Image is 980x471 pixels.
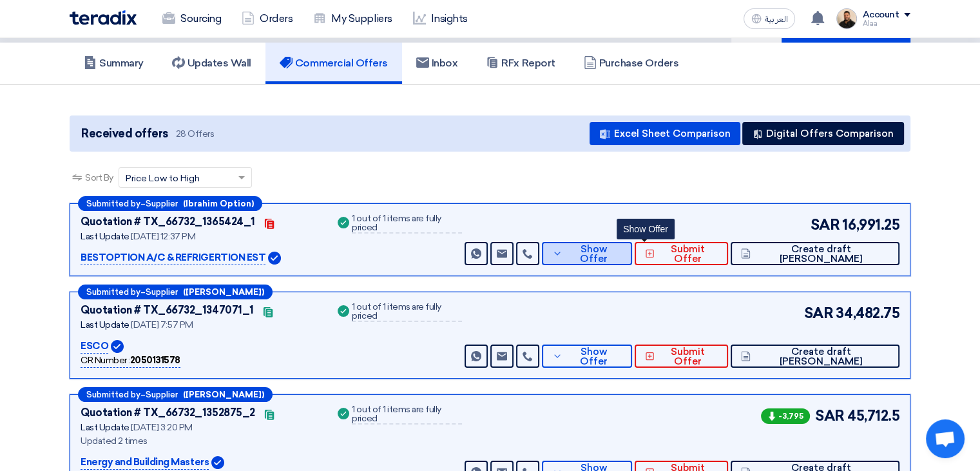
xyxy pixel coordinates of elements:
[403,5,478,33] a: Insights
[131,422,192,433] span: [DATE] 3:20 PM
[81,214,255,230] div: Quotation # TX_66732_1365424_1
[183,390,264,399] b: ([PERSON_NAME])
[303,5,402,33] a: My Suppliers
[570,43,693,84] a: Purchase Orders
[81,405,255,421] div: Quotation # TX_66732_1352875_2
[754,347,889,366] span: Create draft [PERSON_NAME]
[131,231,195,242] span: [DATE] 12:37 PM
[265,43,402,84] a: Commercial Offers
[78,387,273,402] div: –
[81,339,108,354] p: ESCO
[842,214,899,235] span: 16,991.25
[811,214,840,235] span: SAR
[81,319,130,330] span: Last Update
[590,122,740,145] button: Excel Sheet Comparison
[211,456,224,469] img: Verified Account
[158,43,265,84] a: Updates Wall
[146,199,178,208] span: Supplier
[280,57,388,70] h5: Commercial Offers
[172,57,251,70] h5: Updates Wall
[761,408,810,424] span: -3,795
[804,303,834,324] span: SAR
[81,422,130,433] span: Last Update
[81,455,209,470] p: Energy and Building Masters
[542,345,632,368] button: Show Offer
[146,288,178,296] span: Supplier
[847,405,899,426] span: 45,712.5
[86,390,140,399] span: Submitted by
[352,214,461,234] div: 1 out of 1 items are fully priced
[81,434,320,448] div: Updated 2 times
[86,199,140,208] span: Submitted by
[658,347,718,366] span: Submit Offer
[85,171,113,185] span: Sort By
[81,250,265,266] p: BESTOPTION A/C & REFRIGERTION EST
[176,128,215,140] span: 28 Offers
[268,252,281,265] img: Verified Account
[566,347,622,366] span: Show Offer
[402,43,472,84] a: Inbox
[231,5,303,33] a: Orders
[131,319,193,330] span: [DATE] 7:57 PM
[731,242,899,265] button: Create draft [PERSON_NAME]
[146,390,178,399] span: Supplier
[926,419,965,458] a: Open chat
[78,196,262,211] div: –
[86,288,140,296] span: Submitted by
[635,345,728,368] button: Submit Offer
[744,8,795,29] button: العربية
[635,242,728,265] button: Submit Offer
[81,231,130,242] span: Last Update
[416,57,458,70] h5: Inbox
[183,288,264,296] b: ([PERSON_NAME])
[130,355,180,366] b: 2050131578
[84,57,144,70] h5: Summary
[584,57,679,70] h5: Purchase Orders
[566,245,622,264] span: Show Offer
[542,242,632,265] button: Show Offer
[70,10,137,25] img: Teradix logo
[486,57,555,70] h5: RFx Report
[862,20,910,27] div: Alaa
[731,345,899,368] button: Create draft [PERSON_NAME]
[152,5,231,33] a: Sourcing
[836,303,899,324] span: 34,482.75
[81,125,168,143] span: Received offers
[78,285,273,299] div: –
[70,43,158,84] a: Summary
[352,405,461,425] div: 1 out of 1 items are fully priced
[352,303,461,322] div: 1 out of 1 items are fully priced
[111,340,124,353] img: Verified Account
[81,303,254,318] div: Quotation # TX_66732_1347071_1
[126,172,200,185] span: Price Low to High
[862,10,899,21] div: Account
[183,199,254,208] b: (Ibrahim Option)
[658,245,718,264] span: Submit Offer
[472,43,569,84] a: RFx Report
[81,354,180,368] div: CR Number :
[815,405,845,426] span: SAR
[617,219,675,239] div: Show Offer
[754,245,889,264] span: Create draft [PERSON_NAME]
[742,122,904,145] button: Digital Offers Comparison
[836,8,857,29] img: MAA_1717931611039.JPG
[764,15,787,24] span: العربية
